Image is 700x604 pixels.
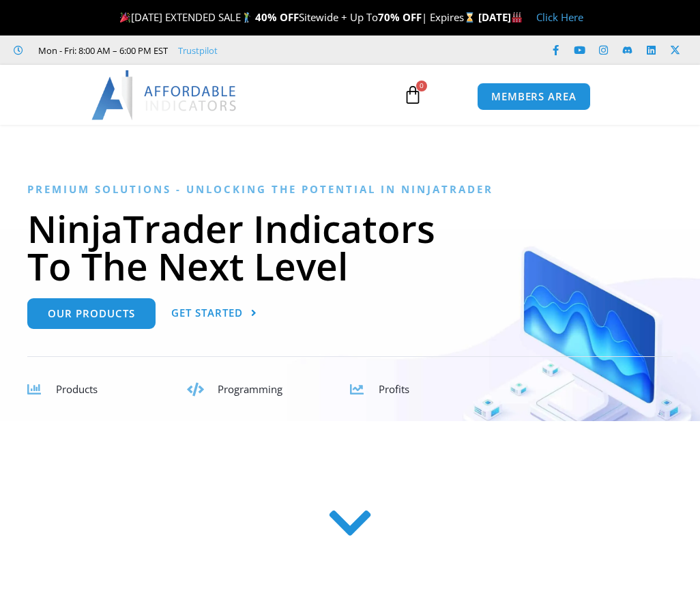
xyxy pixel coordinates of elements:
[171,308,243,318] span: Get Started
[35,42,168,59] span: Mon - Fri: 8:00 AM – 6:00 PM EST
[491,91,577,102] span: MEMBERS AREA
[117,10,478,24] span: [DATE] EXTENDED SALE Sitewide + Up To | Expires
[512,12,522,23] img: 🏭
[255,10,299,24] strong: 40% OFF
[477,83,591,111] a: MEMBERS AREA
[478,10,523,24] strong: [DATE]
[242,12,252,23] img: 🏌️‍♂️
[27,183,673,196] h6: Premium Solutions - Unlocking the Potential in NinjaTrader
[48,308,135,319] span: Our Products
[379,382,409,396] span: Profits
[218,382,282,396] span: Programming
[383,75,443,115] a: 0
[378,10,422,24] strong: 70% OFF
[27,210,673,285] h1: NinjaTrader Indicators To The Next Level
[120,12,130,23] img: 🎉
[27,298,156,329] a: Our Products
[91,70,238,119] img: LogoAI | Affordable Indicators – NinjaTrader
[171,298,257,329] a: Get Started
[178,42,218,59] a: Trustpilot
[56,382,98,396] span: Products
[465,12,475,23] img: ⌛
[416,81,427,91] span: 0
[536,10,583,24] a: Click Here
